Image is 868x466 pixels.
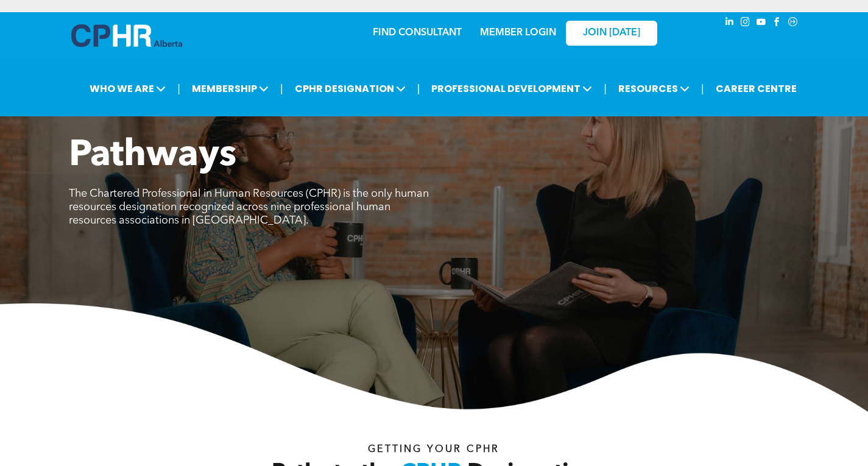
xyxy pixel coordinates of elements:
a: CAREER CENTRE [712,77,800,100]
span: JOIN [DATE] [583,27,640,39]
a: instagram [739,15,752,32]
li: | [177,76,180,101]
img: A blue and white logo for cp alberta [71,24,182,47]
span: The Chartered Professional in Human Resources (CPHR) is the only human resources designation reco... [69,188,429,226]
span: Getting your Cphr [368,445,499,454]
a: facebook [771,15,784,32]
a: Social network [786,15,800,32]
span: MEMBERSHIP [188,77,272,100]
a: FIND CONSULTANT [373,28,462,38]
li: | [417,76,420,101]
span: Pathways [69,138,236,174]
span: PROFESSIONAL DEVELOPMENT [428,77,596,100]
a: linkedin [723,15,736,32]
a: JOIN [DATE] [566,21,657,46]
li: | [701,76,704,101]
span: RESOURCES [615,77,693,100]
a: MEMBER LOGIN [480,28,556,38]
a: youtube [755,15,768,32]
span: CPHR DESIGNATION [291,77,409,100]
span: WHO WE ARE [86,77,169,100]
li: | [604,76,607,101]
li: | [280,76,283,101]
